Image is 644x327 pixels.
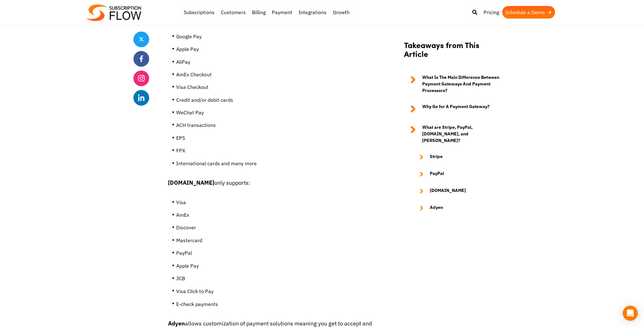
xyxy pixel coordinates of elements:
li: PayPal [176,248,376,261]
strong: Stripe [430,154,443,161]
li: Apple Pay [176,44,376,57]
a: What Is The Main Difference Between Payment Gateways And Payment Processors? [404,74,505,94]
strong: Adyen [430,204,443,212]
li: Google Pay [176,32,376,44]
li: E-check payments [176,299,376,312]
li: AmEx [176,210,376,223]
li: FPX [176,146,376,158]
a: Subscriptions [181,6,218,19]
a: Growth [330,6,353,19]
li: Credit and/or debit cards [176,95,376,108]
li: EPS [176,133,376,146]
a: Customers [218,6,249,19]
a: Integrations [295,6,330,19]
li: Visa Checkout [176,82,376,95]
li: Mastercard [176,236,376,248]
strong: What are Stripe, PayPal, [DOMAIN_NAME], and [PERSON_NAME]? [422,124,505,144]
li: International cards and many more [176,159,376,171]
strong: Adyen [168,319,185,327]
a: Billing [249,6,269,19]
li: AliPay [176,57,376,70]
a: Why Go for A Payment Gateway? [404,104,505,115]
strong: [DOMAIN_NAME] [168,179,214,186]
li: AmEx Checkout [176,70,376,82]
img: Subscriptionflow [86,4,141,21]
li: Visa Click to Pay [176,286,376,299]
a: What are Stripe, PayPal, [DOMAIN_NAME], and [PERSON_NAME]? [404,124,505,144]
li: ACH transactions [176,120,376,133]
a: [DOMAIN_NAME] [413,188,505,195]
a: Schedule a Demo [502,6,555,19]
li: Visa [176,198,376,210]
strong: What Is The Main Difference Between Payment Gateways And Payment Processors? [422,74,505,94]
strong: Why Go for A Payment Gateway? [422,104,490,115]
h2: Takeaways from This Article [404,41,505,65]
strong: PayPal [430,171,444,178]
li: JCB [176,274,376,286]
li: WeChat Pay [176,108,376,120]
li: Discover [176,223,376,235]
a: Adyen [413,204,505,212]
a: Pricing [480,6,502,19]
li: Apple Pay [176,261,376,274]
p: only supports: [168,177,376,188]
a: Stripe [413,154,505,161]
a: PayPal [413,171,505,178]
div: Open Intercom Messenger [623,306,638,321]
a: Payment [269,6,295,19]
strong: [DOMAIN_NAME] [430,188,466,195]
